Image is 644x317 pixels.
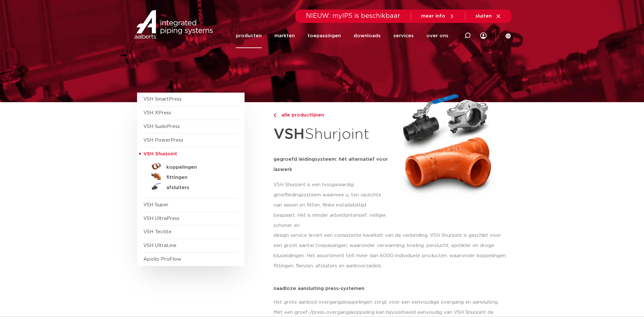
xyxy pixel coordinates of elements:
[143,257,181,262] a: Apollo ProFlow
[143,138,183,143] a: VSH PowerPress
[306,13,400,19] span: NIEUW: myIPS is beschikbaar
[393,24,414,48] a: services
[421,14,445,18] span: meer info
[143,181,238,192] a: afsluiters
[475,14,492,18] span: sluiten
[426,24,448,48] a: over ons
[143,97,182,102] a: VSH SmartPress
[143,161,238,171] a: koppelingen
[274,180,389,231] p: VSH Shurjoint is een hoogwaardig groefleidingsysteem waarmee u, ten opzichte van lassen en fitten...
[236,24,448,48] nav: Menu
[274,122,389,147] h1: Shurjoint
[236,24,262,48] a: producten
[143,243,177,248] a: VSH UltraLine
[274,24,295,48] a: markten
[166,175,229,180] h5: fittingen
[143,151,177,156] span: VSH Shurjoint
[166,165,229,170] h5: koppelingen
[274,113,276,117] img: chevron-right.svg
[166,185,229,191] h5: afsluiters
[274,154,389,175] h5: gegroefd leidingsysteem: hét alternatief voor laswerk
[274,230,507,271] p: design service levert een consistente kwaliteit van de verbinding. VSH Shurjoint is geschikt voor...
[274,111,389,119] a: alle productlijnen
[143,229,171,234] a: VSH Tectite
[274,286,507,291] p: naadloze aansluiting press-systemen
[308,24,341,48] a: toepassingen
[278,113,324,117] span: alle productlijnen
[274,127,305,142] strong: VSH
[421,13,455,19] a: meer info
[143,216,179,221] a: VSH UltraPress
[143,124,180,129] a: VSH SudoPress
[143,110,171,115] a: VSH XPress
[475,13,501,19] a: sluiten
[143,171,238,181] a: fittingen
[143,202,169,207] a: VSH Super
[354,24,381,48] a: downloads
